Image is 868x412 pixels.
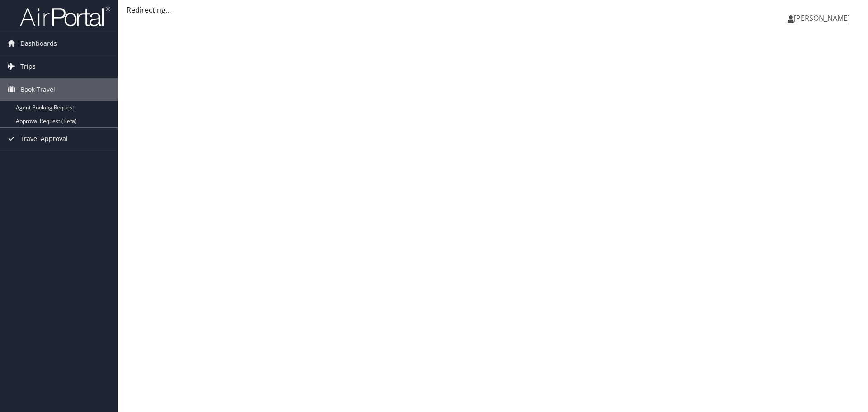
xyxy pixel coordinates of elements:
img: airportal-logo.png [20,6,110,27]
span: Travel Approval [20,128,68,150]
div: Redirecting... [127,5,859,15]
span: Book Travel [20,78,55,101]
span: Dashboards [20,32,57,55]
span: Trips [20,55,36,78]
a: [PERSON_NAME] [788,5,859,32]
span: [PERSON_NAME] [794,13,850,23]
